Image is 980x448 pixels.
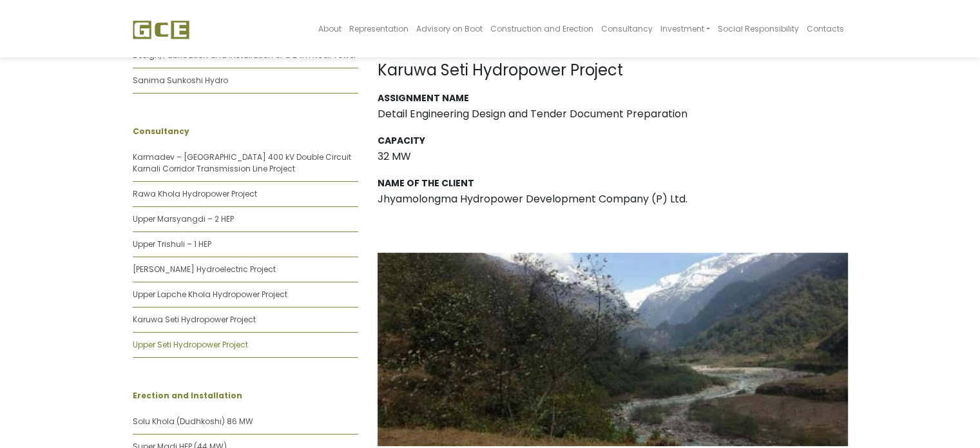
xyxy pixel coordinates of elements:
[378,193,848,205] h3: Jhyamolongma Hydropower Development Company (P) Ltd.
[133,339,248,350] a: Upper Seti Hydropower Project
[345,4,412,54] a: Representation
[133,314,256,325] a: Karuwa Seti Hydropower Project
[378,178,848,189] h3: Name of the Client
[133,213,234,224] a: Upper Marsyangdi – 2 HEP
[714,4,803,54] a: Social Responsibility
[133,264,276,275] a: [PERSON_NAME] Hydroelectric Project
[133,289,287,300] a: Upper Lapche Khola Hydropower Project
[416,23,482,34] span: Advisory on Boot
[660,23,704,34] span: Investment
[133,20,189,39] img: GCE Group
[412,4,486,54] a: Advisory on Boot
[378,253,848,446] img: %E0%A4%95%E0%A4%B0%E0%A5%82%E0%A4%B5%E0%A4%BE-%E0%A4%B8%E0%A5%87%E0%A4%A4%E0%A5%80.jpg
[318,23,341,34] span: About
[378,150,848,162] h3: 32 MW
[656,4,713,54] a: Investment
[378,108,848,120] h3: Detail Engineering Design and Tender Document Preparation
[133,390,358,402] p: Erection and Installation
[600,23,652,34] span: Consultancy
[349,23,408,34] span: Representation
[490,23,593,34] span: Construction and Erection
[597,4,656,54] a: Consultancy
[807,23,844,34] span: Contacts
[133,416,253,427] a: Solu Khola (Dudhkoshi) 86 MW
[133,126,358,137] p: Consultancy
[486,4,597,54] a: Construction and Erection
[803,4,848,54] a: Contacts
[378,135,848,146] h3: Capacity
[378,61,848,80] h1: Karuwa Seti Hydropower Project
[133,188,257,199] a: Rawa Khola Hydropower Project
[133,151,351,174] a: Karmadev – [GEOGRAPHIC_DATA] 400 kV Double Circuit Karnali Corridor Transmission Line Project
[314,4,345,54] a: About
[378,93,848,104] h3: Assignment Name
[718,23,799,34] span: Social Responsibility
[133,75,228,86] a: Sanima Sunkoshi Hydro
[133,239,211,249] a: Upper Trishuli – 1 HEP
